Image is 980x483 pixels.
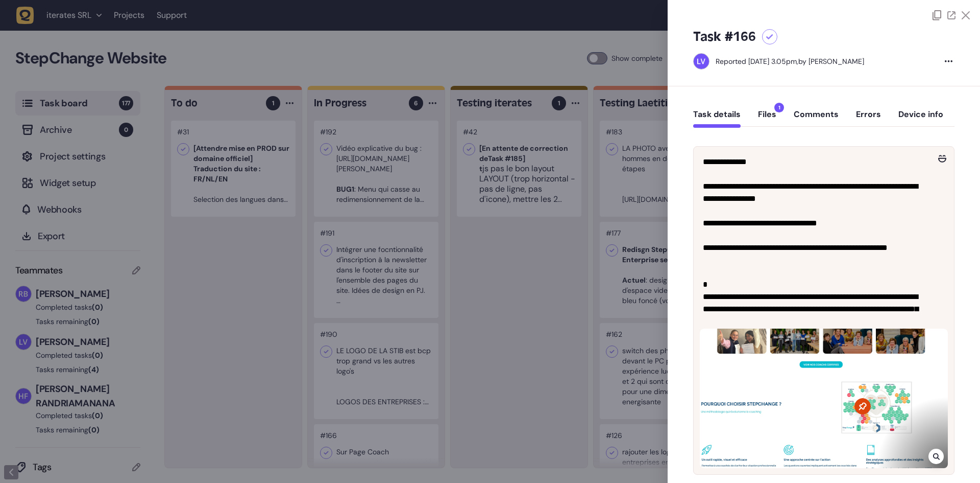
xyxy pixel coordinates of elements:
[694,54,709,69] img: Laetitia van Wijck
[794,109,839,128] button: Comments
[693,109,741,128] button: Task details
[774,103,784,112] span: 1
[716,56,864,66] div: by [PERSON_NAME]
[716,57,798,66] div: Reported [DATE] 3.05pm,
[856,109,881,128] button: Errors
[898,109,943,128] button: Device info
[758,109,776,128] button: Files
[693,29,756,45] h5: Task #166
